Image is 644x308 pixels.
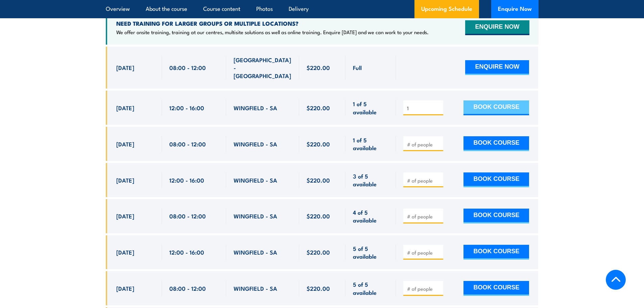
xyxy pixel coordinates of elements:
[234,248,277,256] span: WINGFIELD - SA
[169,140,206,148] span: 08:00 - 12:00
[463,281,529,296] button: BOOK COURSE
[116,140,134,148] span: [DATE]
[407,105,441,112] input: # of people
[353,172,388,188] span: 3 of 5 available
[234,212,277,220] span: WINGFIELD - SA
[234,56,292,79] span: [GEOGRAPHIC_DATA] - [GEOGRAPHIC_DATA]
[463,136,529,151] button: BOOK COURSE
[353,208,388,224] span: 4 of 5 available
[116,20,429,27] h4: NEED TRAINING FOR LARGER GROUPS OR MULTIPLE LOCATIONS?
[234,176,277,184] span: WINGFIELD - SA
[465,20,529,35] button: ENQUIRE NOW
[169,64,206,71] span: 08:00 - 12:00
[407,213,441,220] input: # of people
[463,172,529,187] button: BOOK COURSE
[169,176,204,184] span: 12:00 - 16:00
[307,284,330,292] span: $220.00
[116,212,134,220] span: [DATE]
[465,60,529,75] button: ENQUIRE NOW
[353,280,388,296] span: 5 of 5 available
[353,64,362,71] span: Full
[234,104,277,112] span: WINGFIELD - SA
[353,136,388,152] span: 1 of 5 available
[116,248,134,256] span: [DATE]
[234,284,277,292] span: WINGFIELD - SA
[307,140,330,148] span: $220.00
[169,104,204,112] span: 12:00 - 16:00
[169,212,206,220] span: 08:00 - 12:00
[463,209,529,223] button: BOOK COURSE
[116,64,134,71] span: [DATE]
[463,245,529,260] button: BOOK COURSE
[307,248,330,256] span: $220.00
[307,176,330,184] span: $220.00
[307,212,330,220] span: $220.00
[407,285,441,292] input: # of people
[169,284,206,292] span: 08:00 - 12:00
[353,244,388,260] span: 5 of 5 available
[307,64,330,71] span: $220.00
[463,100,529,115] button: BOOK COURSE
[116,176,134,184] span: [DATE]
[234,140,277,148] span: WINGFIELD - SA
[116,284,134,292] span: [DATE]
[169,248,204,256] span: 12:00 - 16:00
[353,100,388,116] span: 1 of 5 available
[116,29,429,35] p: We offer onsite training, training at our centres, multisite solutions as well as online training...
[407,249,441,256] input: # of people
[307,104,330,112] span: $220.00
[407,177,441,184] input: # of people
[116,104,134,112] span: [DATE]
[407,141,441,148] input: # of people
